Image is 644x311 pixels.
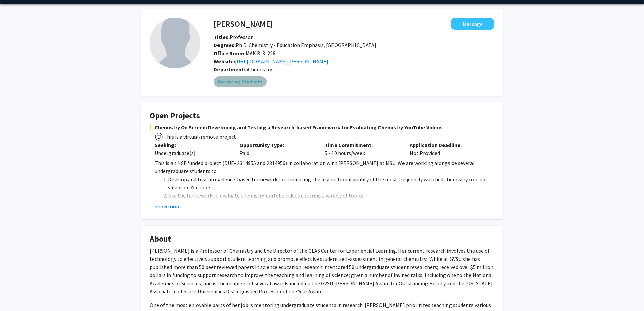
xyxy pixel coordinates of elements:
[155,159,495,175] p: This is an NSF funded project (DUE- 2314955 and 2314956) in collaboration with [PERSON_NAME] at M...
[149,247,495,295] p: [PERSON_NAME] is a Professor of Chemistry and the Director of the CLAS Center for Experiential Le...
[149,111,495,121] h4: Open Projects
[214,50,275,57] span: MAK B-3-226
[451,18,495,30] button: Message Deborah Herrington
[214,18,273,30] h4: [PERSON_NAME]
[405,141,489,157] div: Not Provided
[149,234,495,244] h4: About
[155,149,229,157] div: Undergraduate(s)
[320,141,405,157] div: 5 - 10 hours/week
[149,123,495,131] span: Chemistry On Screen: Developing and Testing a Research-based Framework for Evaluating Chemistry Y...
[155,202,181,210] button: Show more
[149,18,200,68] img: Profile Picture
[214,50,246,57] b: Office Room:
[214,34,253,40] span: Professor
[214,58,235,65] b: Website:
[214,42,236,48] b: Degrees:
[325,141,399,149] p: Time Commitment:
[214,34,230,40] b: Titles:
[214,76,267,87] mat-chip: Accepting Students
[5,281,29,306] iframe: Chat
[214,66,248,73] b: Departments:
[168,175,495,191] li: Develop and test an evidence-based framework for evaluating the instructional quality of the most...
[235,58,328,65] a: Opens in a new tab
[155,141,229,149] p: Seeking:
[248,66,272,73] span: Chemistry
[168,191,495,200] li: Use the framework to evaluate chemistry YouTube videos covering a variety of topics.
[163,133,236,140] span: This is a virtual/remote project
[214,42,376,48] span: Ph.D. Chemistry - Education Emphasis, [GEOGRAPHIC_DATA]
[239,141,314,149] p: Opportunity Type:
[410,141,484,149] p: Application Deadline:
[234,141,319,157] div: Paid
